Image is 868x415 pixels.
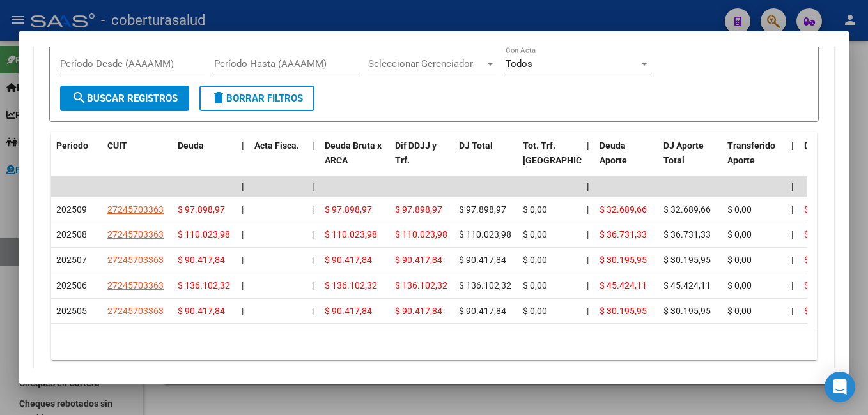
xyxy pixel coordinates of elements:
[72,90,87,105] mat-icon: search
[454,132,518,188] datatable-header-cell: DJ Total
[663,140,704,165] span: DJ Aporte Total
[804,229,851,239] span: $ 73.292,65
[211,90,226,105] mat-icon: delete
[459,229,511,239] span: $ 110.023,98
[107,140,127,151] span: CUIT
[663,280,711,290] span: $ 45.424,11
[395,255,442,265] span: $ 90.417,84
[242,255,244,265] span: |
[518,132,582,188] datatable-header-cell: Tot. Trf. Bruto
[600,229,647,239] span: $ 36.731,33
[395,140,437,165] span: Dif DDJJ y Trf.
[242,140,244,151] span: |
[312,255,314,265] span: |
[312,204,314,215] span: |
[791,280,793,290] span: |
[523,306,547,316] span: $ 0,00
[107,280,164,290] span: 27245703363
[600,306,647,316] span: $ 30.195,95
[523,229,547,239] span: $ 0,00
[587,255,589,265] span: |
[56,204,87,215] span: 202509
[600,280,647,290] span: $ 45.424,11
[663,229,711,239] span: $ 36.731,33
[587,280,589,290] span: |
[459,306,506,316] span: $ 90.417,84
[107,306,164,316] span: 27245703363
[325,280,377,290] span: $ 136.102,32
[395,306,442,316] span: $ 90.417,84
[799,132,863,188] datatable-header-cell: Deuda Contr.
[242,280,244,290] span: |
[312,280,314,290] span: |
[102,132,173,188] datatable-header-cell: CUIT
[727,306,752,316] span: $ 0,00
[178,255,225,265] span: $ 90.417,84
[56,280,87,290] span: 202506
[312,181,314,192] span: |
[178,204,225,215] span: $ 97.898,97
[582,132,594,188] datatable-header-cell: |
[791,229,793,239] span: |
[459,140,493,151] span: DJ Total
[587,229,589,239] span: |
[791,306,793,316] span: |
[791,255,793,265] span: |
[254,140,299,151] span: Acta Fisca.
[523,140,610,165] span: Tot. Trf. [GEOGRAPHIC_DATA]
[312,229,314,239] span: |
[804,255,851,265] span: $ 60.221,89
[663,255,711,265] span: $ 30.195,95
[107,229,164,239] span: 27245703363
[587,204,589,215] span: |
[395,204,442,215] span: $ 97.898,97
[60,86,189,111] button: Buscar Registros
[249,132,307,188] datatable-header-cell: Acta Fisca.
[368,58,484,70] span: Seleccionar Gerenciador
[325,229,377,239] span: $ 110.023,98
[663,306,711,316] span: $ 30.195,95
[791,181,794,192] span: |
[325,204,372,215] span: $ 97.898,97
[523,204,547,215] span: $ 0,00
[804,204,851,215] span: $ 65.209,31
[459,280,511,290] span: $ 136.102,32
[56,255,87,265] span: 202507
[312,306,314,316] span: |
[804,140,856,151] span: Deuda Contr.
[242,306,244,316] span: |
[178,229,230,239] span: $ 110.023,98
[173,132,236,188] datatable-header-cell: Deuda
[786,132,799,188] datatable-header-cell: |
[178,280,230,290] span: $ 136.102,32
[199,86,314,111] button: Borrar Filtros
[727,255,752,265] span: $ 0,00
[600,140,627,165] span: Deuda Aporte
[242,229,244,239] span: |
[727,229,752,239] span: $ 0,00
[727,140,775,165] span: Transferido Aporte
[600,255,647,265] span: $ 30.195,95
[325,255,372,265] span: $ 90.417,84
[325,140,382,165] span: Deuda Bruta x ARCA
[506,58,532,70] span: Todos
[307,132,320,188] datatable-header-cell: |
[804,306,851,316] span: $ 60.221,89
[178,306,225,316] span: $ 90.417,84
[722,132,786,188] datatable-header-cell: Transferido Aporte
[56,306,87,316] span: 202505
[56,140,88,151] span: Período
[459,204,506,215] span: $ 97.898,97
[312,140,314,151] span: |
[663,204,711,215] span: $ 32.689,66
[523,255,547,265] span: $ 0,00
[178,140,204,151] span: Deuda
[658,132,722,188] datatable-header-cell: DJ Aporte Total
[587,306,589,316] span: |
[236,132,249,188] datatable-header-cell: |
[600,204,647,215] span: $ 32.689,66
[804,280,851,290] span: $ 90.678,21
[594,132,658,188] datatable-header-cell: Deuda Aporte
[727,280,752,290] span: $ 0,00
[825,372,855,402] div: Open Intercom Messenger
